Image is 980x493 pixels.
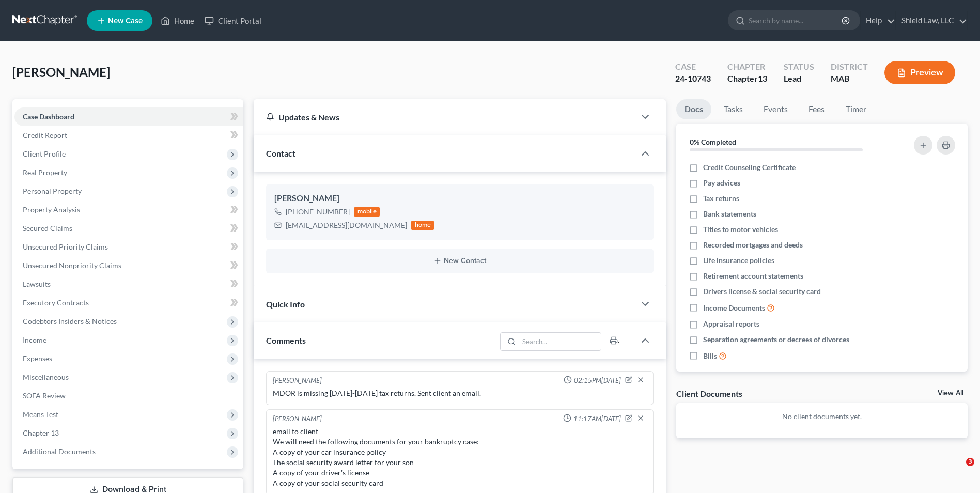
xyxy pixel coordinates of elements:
[14,126,243,145] a: Credit Report
[519,333,601,350] input: Search...
[703,319,759,329] span: Appraisal reports
[23,354,52,363] span: Expenses
[837,99,875,119] a: Timer
[23,261,121,270] span: Unsecured Nonpriority Claims
[703,178,740,188] span: Pay advices
[273,376,322,386] div: [PERSON_NAME]
[12,65,110,80] span: [PERSON_NAME]
[703,255,774,266] span: Life insurance policies
[286,220,407,230] div: [EMAIL_ADDRESS][DOMAIN_NAME]
[727,61,767,73] div: Chapter
[703,303,765,313] span: Income Documents
[411,221,434,230] div: home
[23,410,58,419] span: Means Test
[199,11,267,30] a: Client Portal
[14,107,243,126] a: Case Dashboard
[703,334,849,345] span: Separation agreements or decrees of divorces
[14,275,243,294] a: Lawsuits
[861,11,895,30] a: Help
[23,131,67,140] span: Credit Report
[23,112,74,121] span: Case Dashboard
[23,335,46,344] span: Income
[155,11,199,30] a: Home
[703,271,803,281] span: Retirement account statements
[800,99,833,119] a: Fees
[23,168,67,177] span: Real Property
[266,148,295,158] span: Contact
[715,99,751,119] a: Tasks
[703,240,803,250] span: Recorded mortgages and deeds
[14,238,243,256] a: Unsecured Priority Claims
[675,73,711,85] div: 24-10743
[945,458,970,483] iframe: Intercom live chat
[23,428,59,437] span: Chapter 13
[266,299,305,309] span: Quick Info
[676,99,711,119] a: Docs
[23,280,51,288] span: Lawsuits
[23,391,66,400] span: SOFA Review
[14,219,243,238] a: Secured Claims
[676,388,742,399] div: Client Documents
[266,335,306,345] span: Comments
[703,209,756,219] span: Bank statements
[784,61,814,73] div: Status
[273,426,647,488] div: email to client We will need the following documents for your bankruptcy case: A copy of your car...
[703,224,778,235] span: Titles to motor vehicles
[354,207,380,217] div: mobile
[14,294,243,312] a: Executory Contracts
[14,256,243,275] a: Unsecured Nonpriority Claims
[727,73,767,85] div: Chapter
[23,187,82,195] span: Personal Property
[274,257,645,265] button: New Contact
[703,162,796,173] span: Credit Counseling Certificate
[574,376,621,386] span: 02:15PM[DATE]
[703,351,717,361] span: Bills
[23,205,80,214] span: Property Analysis
[938,390,963,397] a: View All
[831,73,868,85] div: MAB
[108,17,143,25] span: New Case
[966,458,974,466] span: 3
[266,112,623,122] div: Updates & News
[749,11,843,30] input: Search by name...
[23,149,66,158] span: Client Profile
[14,387,243,405] a: SOFA Review
[675,61,711,73] div: Case
[784,73,814,85] div: Lead
[286,207,350,217] div: [PHONE_NUMBER]
[896,11,967,30] a: Shield Law, LLC
[703,193,739,204] span: Tax returns
[273,414,322,424] div: [PERSON_NAME]
[23,373,69,381] span: Miscellaneous
[573,414,621,424] span: 11:17AM[DATE]
[273,388,647,398] div: MDOR is missing [DATE]-[DATE] tax returns. Sent client an email.
[23,224,72,233] span: Secured Claims
[685,411,959,422] p: No client documents yet.
[23,242,108,251] span: Unsecured Priority Claims
[758,73,767,83] span: 13
[755,99,796,119] a: Events
[23,447,96,456] span: Additional Documents
[23,298,89,307] span: Executory Contracts
[703,286,821,297] span: Drivers license & social security card
[884,61,955,84] button: Preview
[831,61,868,73] div: District
[14,201,243,219] a: Property Analysis
[23,317,117,326] span: Codebtors Insiders & Notices
[274,192,645,205] div: [PERSON_NAME]
[690,137,736,146] strong: 0% Completed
